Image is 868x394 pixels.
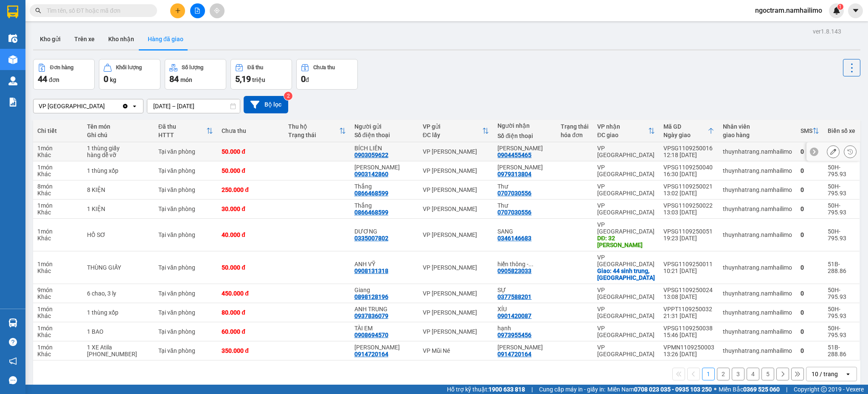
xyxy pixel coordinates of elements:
[222,127,279,134] div: Chưa thu
[489,386,525,393] strong: 1900 633 818
[828,183,855,197] div: 50H-795.93
[87,344,150,351] div: 1 XE Atila
[723,205,792,212] div: thuynhatrang.namhailimo
[284,120,350,142] th: Toggle SortBy
[597,235,655,248] div: DĐ: 32 TRẦN PHÚ
[313,65,335,70] div: Chưa thu
[796,120,823,142] th: Toggle SortBy
[497,293,531,300] div: 0377588201
[497,209,531,216] div: 0707030556
[663,183,714,190] div: VPSG1109250021
[180,76,192,83] span: món
[131,103,138,110] svg: open
[663,152,714,158] div: 12:18 [DATE]
[87,231,150,238] div: HỒ SƠ
[190,3,205,18] button: file-add
[597,267,655,281] div: Giao: 44 sinh trung, NHA TRANG
[141,29,190,49] button: Hàng đã giao
[732,368,744,380] button: 3
[87,167,150,174] div: 1 thùng xốp
[663,325,714,332] div: VPSG1109250038
[597,183,655,197] div: VP [GEOGRAPHIC_DATA]
[301,74,306,84] span: 0
[423,186,489,193] div: VP [PERSON_NAME]
[37,306,79,312] div: 1 món
[597,306,655,319] div: VP [GEOGRAPHIC_DATA]
[354,332,388,338] div: 0908694570
[497,332,531,338] div: 0973955456
[87,205,150,212] div: 1 KIỆN
[828,202,855,216] div: 50H-795.93
[497,306,552,312] div: XÍU
[37,312,79,319] div: Khác
[497,312,531,319] div: 0901420087
[235,74,251,84] span: 5,19
[214,8,220,14] span: aim
[497,325,552,332] div: hạnh
[154,120,217,142] th: Toggle SortBy
[354,145,414,152] div: BÍCH LIÊN
[158,264,213,271] div: Tại văn phòng
[821,386,827,392] span: copyright
[801,264,819,271] div: 0
[528,261,534,267] span: ...
[663,351,714,357] div: 13:26 [DATE]
[158,167,213,174] div: Tại văn phòng
[723,132,792,138] div: giao hàng
[37,127,79,134] div: Chi tiết
[354,312,388,319] div: 0937836079
[37,267,79,274] div: Khác
[8,34,17,43] img: warehouse-icon
[87,309,150,316] div: 1 thùng xốp
[497,183,552,190] div: Thư
[801,167,819,174] div: 0
[743,386,780,393] strong: 0369 525 060
[663,228,714,235] div: VPSG1109250051
[67,29,101,49] button: Trên xe
[748,5,829,16] span: ngoctram.namhailimo
[106,102,107,110] input: Selected VP Nha Trang.
[37,183,79,190] div: 8 món
[288,132,339,138] div: Trạng thái
[801,127,812,134] div: SMS
[37,344,79,351] div: 1 món
[158,132,206,138] div: HTTT
[663,209,714,216] div: 13:03 [DATE]
[423,231,489,238] div: VP [PERSON_NAME]
[244,96,288,113] button: Bộ lọc
[222,148,279,155] div: 50.000 đ
[497,122,552,129] div: Người nhận
[37,190,79,197] div: Khác
[354,228,414,235] div: DƯƠNG
[222,231,279,238] div: 40.000 đ
[597,254,655,267] div: VP [GEOGRAPHIC_DATA]
[87,152,150,158] div: hàng dễ vỡ
[222,186,279,193] div: 250.000 đ
[158,347,213,354] div: Tại văn phòng
[158,148,213,155] div: Tại văn phòng
[597,221,655,235] div: VP [GEOGRAPHIC_DATA]
[38,74,47,84] span: 44
[222,347,279,354] div: 350.000 đ
[33,59,95,90] button: Đơn hàng44đơn
[419,120,494,142] th: Toggle SortBy
[497,228,552,235] div: SANG
[101,29,141,49] button: Kho nhận
[9,376,17,384] span: message
[7,6,18,18] img: logo-vxr
[87,145,150,152] div: 1 thùng giấy
[37,287,79,293] div: 9 món
[723,347,792,354] div: thuynhatrang.namhailimo
[723,123,792,130] div: Nhân viên
[663,287,714,293] div: VPSG1109250024
[659,120,719,142] th: Toggle SortBy
[663,332,714,338] div: 15:46 [DATE]
[828,325,855,338] div: 50H-795.93
[423,347,489,354] div: VP Mũi Né
[801,186,819,193] div: 0
[247,65,263,70] div: Đã thu
[597,164,655,177] div: VP [GEOGRAPHIC_DATA]
[158,231,213,238] div: Tại văn phòng
[423,264,489,271] div: VP [PERSON_NAME]
[194,8,200,14] span: file-add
